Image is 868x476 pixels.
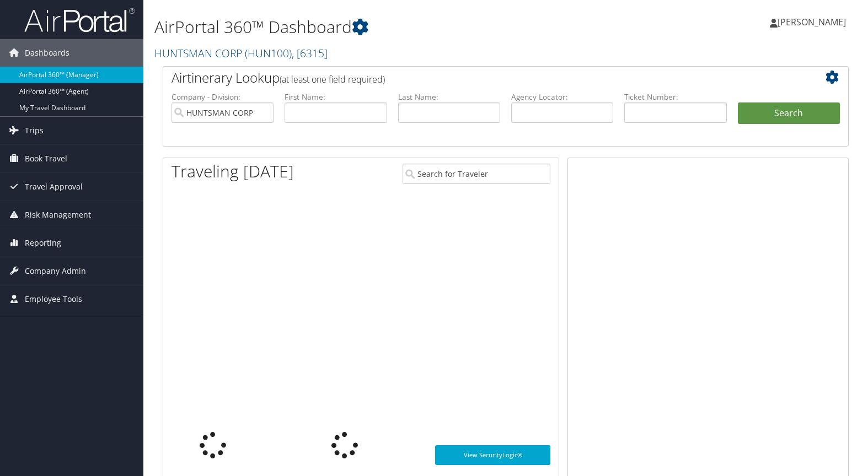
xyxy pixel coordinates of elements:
span: Travel Approval [25,173,83,201]
label: Ticket Number: [624,91,726,102]
h1: AirPortal 360™ Dashboard [154,15,623,39]
span: Reporting [25,229,61,257]
span: Dashboards [25,39,69,67]
span: Employee Tools [25,285,82,313]
a: HUNTSMAN CORP [154,46,328,61]
span: (at least one field required) [280,73,385,85]
h1: Traveling [DATE] [172,160,294,183]
span: Risk Management [25,201,91,229]
span: [PERSON_NAME] [778,16,846,28]
span: , [ 6315 ] [292,46,328,61]
span: Company Admin [25,257,86,285]
label: First Name: [285,91,387,102]
input: Search for Traveler [403,164,551,184]
button: Search [738,102,840,125]
span: Book Travel [25,145,67,172]
label: Last Name: [398,91,500,102]
span: ( HUN100 ) [245,46,292,61]
a: [PERSON_NAME] [770,6,857,39]
label: Agency Locator: [511,91,613,102]
label: Company - Division: [172,91,274,102]
h2: Airtinerary Lookup [172,68,783,87]
a: View SecurityLogic® [435,445,550,465]
span: Trips [25,117,44,144]
img: airportal-logo.png [24,7,135,33]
